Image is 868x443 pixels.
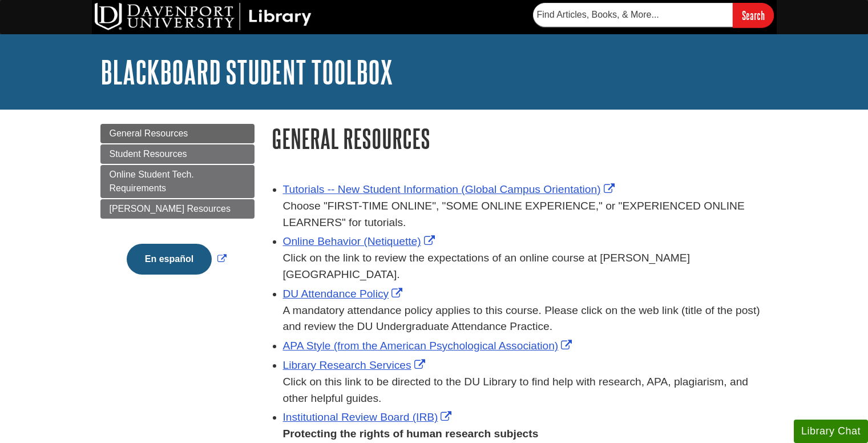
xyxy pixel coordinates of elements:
[110,128,188,138] span: General Resources
[533,3,774,27] form: Searches DU Library's articles, books, and more
[95,3,312,30] img: DU Library
[110,170,194,193] span: Online Student Tech. Requirements
[283,198,768,231] div: Choose "FIRST-TIME ONLINE", "SOME ONLINE EXPERIENCE," or "EXPERIENCED ONLINE LEARNERS" for tutori...
[124,254,229,264] a: Link opens in new window
[283,340,575,352] a: Link opens in new window
[100,165,255,198] a: Online Student Tech. Requirements
[733,3,774,27] input: Search
[283,428,539,440] strong: Protecting the rights of human research subjects
[127,244,212,275] button: En español
[283,250,768,283] div: Click on the link to review the expectations of an online course at [PERSON_NAME][GEOGRAPHIC_DATA].
[283,359,428,371] a: Link opens in new window
[794,420,868,443] button: Library Chat
[100,54,393,90] a: Blackboard Student Toolbox
[100,199,255,219] a: [PERSON_NAME] Resources
[110,204,231,214] span: [PERSON_NAME] Resources
[100,124,255,143] a: General Resources
[283,303,768,336] div: A mandatory attendance policy applies to this course. Please click on the web link (title of the ...
[283,235,438,247] a: Link opens in new window
[110,149,187,159] span: Student Resources
[283,374,768,407] div: Click on this link to be directed to the DU Library to find help with research, APA, plagiarism, ...
[283,411,455,423] a: Link opens in new window
[100,144,255,164] a: Student Resources
[272,124,768,153] h1: General Resources
[100,124,255,294] div: Guide Page Menu
[533,3,733,27] input: Find Articles, Books, & More...
[283,288,406,300] a: Link opens in new window
[283,183,617,195] a: Link opens in new window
